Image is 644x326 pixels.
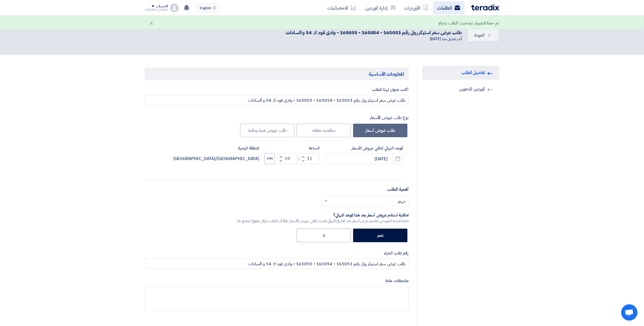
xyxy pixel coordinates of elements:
div: آخر تعديل منذ [DATE] [286,36,461,42]
label: رقم طلب الشراء [145,250,409,256]
button: English [196,4,220,12]
label: مناقصه مغلقه [297,124,351,137]
img: profile_test.png [170,4,179,12]
span: English [200,6,211,10]
input: Hours [300,153,319,164]
div: الحساب [156,4,168,9]
div: : [297,155,300,162]
input: أدخل رقم طلب الشراء الداخلي ان وجد [145,258,409,269]
a: الموردين المدعوين [422,82,499,96]
label: أهمية الطلب [387,186,409,193]
label: نعم [353,229,407,242]
div: اتاحة فرصة للموردين لتقديم عرض أسعار بعد التاريخ النهائي المحدد لتلقي عروض الأسعار طالما أن الطلب... [237,218,409,224]
div: × [149,20,154,26]
img: Teradix logo [471,4,499,11]
div: Open chat [621,304,637,321]
label: ملاحظات عامة [145,278,409,284]
div: تم حفظ التغييرات وتحديث الطلب بنجاح [438,20,499,26]
a: الأوردرات [400,1,433,14]
label: لا [297,229,351,242]
div: . [145,27,499,44]
label: أكتب عنوان لهذا الطلب [145,87,409,93]
label: طلب عروض أسعار [353,124,407,137]
a: إدارة الموردين [361,1,400,14]
div: طلب عرض سعر استيكر رول رقم 165053 - 165054 - 165055 - وادى فود ك 54 و السادات [286,29,461,36]
a: العودة [467,29,499,42]
a: الطلبات [433,1,464,14]
label: طلب عروض فنية ومالية [240,124,294,137]
a: تفاصيل الطلب [422,66,499,80]
h5: المعلومات الأساسية [145,68,409,80]
label: المنطقة الزمنية [173,145,259,151]
label: الساعة [265,145,319,151]
button: PM [265,153,275,164]
a: الاحصائيات [323,1,361,14]
div: امكانية استلام عروض أسعار بعد هذا الموعد النهائي؟ [237,213,409,218]
div: [GEOGRAPHIC_DATA]/[GEOGRAPHIC_DATA] [173,155,259,162]
input: مثال: طابعات ألوان, نظام إطفاء حريق, أجهزة كهربائية... [145,95,409,106]
div: [PERSON_NAME] [145,8,168,11]
label: الموعد النهائي لتلقي عروض الأسعار [325,145,403,151]
div: نوع طلب عروض الأسعار [145,114,409,121]
input: سنة-شهر-يوم [325,153,403,164]
span: العودة [474,32,485,39]
input: Minutes [278,153,297,164]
